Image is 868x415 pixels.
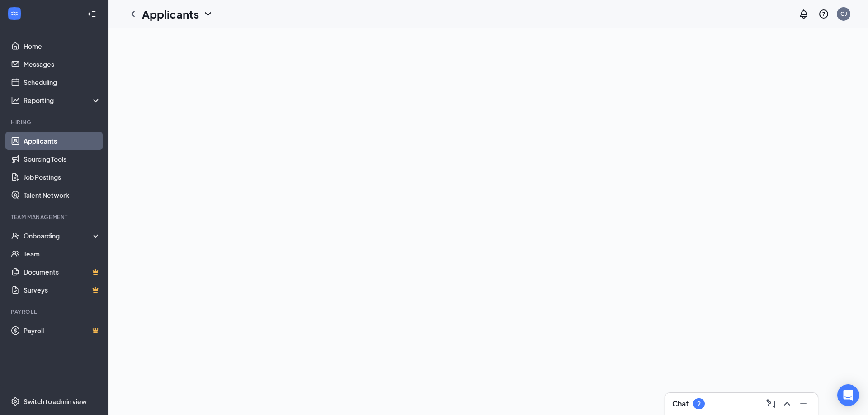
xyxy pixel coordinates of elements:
button: ComposeMessage [764,396,778,411]
svg: Minimize [798,398,809,409]
a: DocumentsCrown [24,263,101,281]
svg: WorkstreamLogo [10,9,19,18]
a: Talent Network [24,186,101,204]
a: SurveysCrown [24,281,101,299]
h1: Applicants [142,6,199,22]
div: Onboarding [24,231,93,240]
a: PayrollCrown [24,322,101,340]
svg: ChevronUp [782,398,793,409]
a: Home [24,37,101,55]
a: Scheduling [24,73,101,91]
svg: ComposeMessage [765,398,776,409]
a: Messages [24,55,101,73]
svg: Settings [11,397,20,406]
svg: UserCheck [11,231,20,240]
svg: QuestionInfo [818,9,829,19]
svg: Analysis [11,96,20,105]
h3: Chat [672,399,689,409]
svg: Collapse [87,9,96,19]
div: Open Intercom Messenger [837,384,859,406]
a: Team [24,245,101,263]
div: Hiring [11,118,99,126]
svg: Notifications [798,9,809,19]
a: Job Postings [24,168,101,186]
svg: ChevronLeft [127,9,138,19]
svg: ChevronDown [203,9,213,19]
a: Applicants [24,132,101,150]
div: Reporting [24,96,101,105]
button: Minimize [796,396,811,411]
div: Switch to admin view [24,397,87,406]
div: Team Management [11,213,99,221]
div: Payroll [11,308,99,316]
div: 2 [697,400,701,408]
div: GJ [840,10,847,18]
a: Sourcing Tools [24,150,101,168]
button: ChevronUp [780,396,794,411]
